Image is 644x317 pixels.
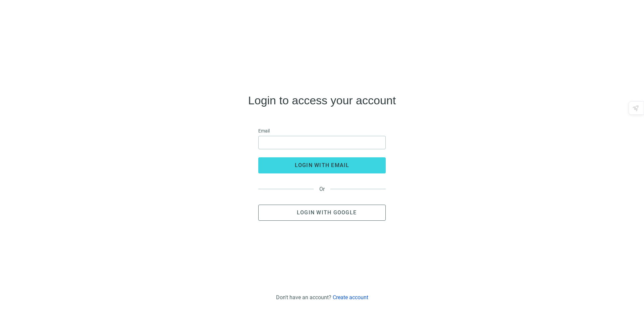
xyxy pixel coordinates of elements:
[258,157,386,173] button: login with email
[314,186,330,192] span: Or
[333,294,368,301] a: Create account
[297,209,357,216] span: Login with Google
[258,205,386,221] button: Login with Google
[276,294,368,301] div: Don't have an account?
[295,162,350,168] span: login with email
[258,127,270,135] span: Email
[248,95,396,106] h4: Login to access your account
